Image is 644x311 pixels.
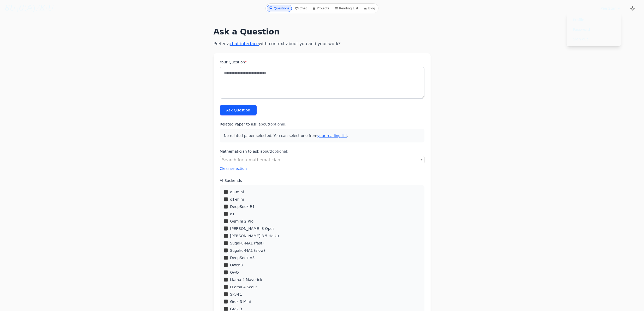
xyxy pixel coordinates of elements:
[230,204,255,209] label: DeepSeek R1
[230,262,243,268] label: Qwen3
[271,149,289,153] span: (optional)
[230,211,234,217] label: o1
[230,299,251,304] label: Grok 3 Mini
[310,5,331,12] a: Projects
[569,15,619,25] a: Profile
[230,189,244,195] label: o3-mini
[214,41,431,47] p: Prefer a with context about you and your work?
[230,233,279,238] label: [PERSON_NAME] 3.5 Haiku
[4,4,53,13] a: SU\G(𝔸)/K·U
[230,255,255,260] label: DeepSeek V3
[317,134,347,138] a: your reading list
[36,4,53,12] i: /K·U
[332,5,361,12] a: Reading List
[220,156,424,163] span: Search for a mathematician...
[267,5,292,12] a: Questions
[269,122,287,126] span: (optional)
[220,122,424,127] label: Related Paper to ask about
[230,284,257,290] label: LLama 4 Scout
[230,41,259,46] a: chat interface
[569,34,619,44] a: Sign out
[220,178,424,183] label: AI Backends
[230,270,239,275] label: QwQ
[230,277,262,282] label: Llama 4 Maverick
[601,6,616,11] span: Pee Star
[220,59,424,65] label: Your Question
[214,27,431,37] h1: Ask a Question
[569,25,619,34] a: Password
[230,292,242,297] label: Sky-T1
[230,248,265,253] label: Sugaku-MA1 (slow)
[293,5,309,12] a: Chat
[4,4,24,12] i: SU\G
[220,129,424,142] p: No related paper selected. You can select one from .
[601,6,621,11] summary: Pee Star
[362,5,377,12] a: Blog
[230,226,274,231] label: [PERSON_NAME] 3 Opus
[220,149,424,154] label: Mathematician to ask about
[222,157,284,162] span: Search for a mathematician...
[220,166,247,171] button: Clear selection
[220,156,424,164] span: Search for a mathematician...
[230,241,264,246] label: Sugaku-MA1 (fast)
[230,219,253,224] label: Gemini 2 Pro
[230,197,244,202] label: o1-mini
[220,105,257,115] button: Ask Question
